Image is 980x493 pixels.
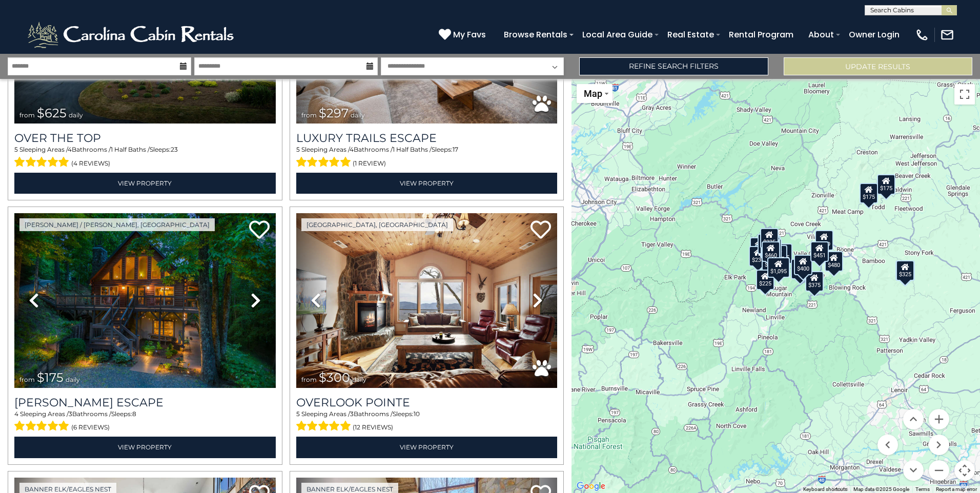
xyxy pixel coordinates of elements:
[301,218,453,231] a: [GEOGRAPHIC_DATA], [GEOGRAPHIC_DATA]
[69,111,83,119] span: daily
[37,106,67,120] span: $625
[756,270,774,290] div: $225
[896,260,915,281] div: $297
[171,146,178,153] span: 23
[393,146,432,153] span: 1 Half Baths /
[14,145,276,170] div: Sleeping Areas / Bathrooms / Sleeps:
[296,173,558,194] a: View Property
[760,228,779,249] div: $325
[530,219,551,241] a: Add to favorites
[296,146,300,153] span: 5
[296,437,558,458] a: View Property
[14,396,276,409] a: [PERSON_NAME] Escape
[936,486,977,492] a: Report a map error
[19,376,35,383] span: from
[574,480,608,493] img: Google
[499,26,573,44] a: Browse Rentals
[301,111,317,119] span: from
[662,26,719,44] a: Real Estate
[296,213,558,388] img: thumbnail_163477009.jpeg
[876,174,895,195] div: $175
[579,57,768,75] a: Refine Search Filters
[915,28,929,42] img: phone-regular-white.png
[132,410,136,418] span: 8
[26,19,238,50] img: White-1-2.png
[414,410,420,418] span: 10
[810,241,829,262] div: $451
[19,218,215,231] a: [PERSON_NAME] / [PERSON_NAME], [GEOGRAPHIC_DATA]
[453,28,486,41] span: My Favs
[14,173,276,194] a: View Property
[352,376,366,383] span: daily
[66,376,80,383] span: daily
[803,486,847,493] button: Keyboard shortcuts
[71,421,110,434] span: (6 reviews)
[767,257,789,278] div: $1,095
[903,460,924,481] button: Move down
[296,145,558,170] div: Sleeping Areas / Bathrooms / Sleeps:
[877,435,898,455] button: Move left
[784,57,972,75] button: Update Results
[71,157,110,170] span: (4 reviews)
[724,26,799,44] a: Rental Program
[353,421,393,434] span: (12 reviews)
[574,480,608,493] a: Open this area in Google Maps (opens a new window)
[68,146,72,153] span: 4
[757,234,775,254] div: $425
[859,183,877,203] div: $175
[844,26,905,44] a: Owner Login
[929,460,949,481] button: Zoom out
[940,28,954,42] img: mail-regular-white.png
[301,376,317,383] span: from
[69,410,72,418] span: 3
[790,259,809,279] div: $230
[895,260,914,281] div: $185
[577,26,658,44] a: Local Area Guide
[853,486,909,492] span: Map data ©2025 Google
[929,409,949,429] button: Zoom in
[774,243,792,264] div: $625
[296,409,558,434] div: Sleeping Areas / Bathrooms / Sleeps:
[350,146,354,153] span: 4
[14,410,18,418] span: 4
[824,251,843,272] div: $480
[14,213,276,388] img: thumbnail_168627805.jpeg
[768,245,787,265] div: $215
[14,396,276,409] h3: Todd Escape
[903,409,924,429] button: Move up
[353,157,386,170] span: (1 review)
[763,238,781,259] div: $165
[296,396,558,409] a: Overlook Pointe
[794,255,812,275] div: $400
[319,370,350,385] span: $300
[14,409,276,434] div: Sleeping Areas / Bathrooms / Sleeps:
[19,111,35,119] span: from
[319,106,349,120] span: $297
[453,146,458,153] span: 17
[954,84,975,105] button: Toggle fullscreen view
[351,111,365,119] span: daily
[350,410,354,418] span: 3
[762,241,780,262] div: $460
[584,88,602,99] span: Map
[896,260,914,281] div: $325
[915,486,930,492] a: Terms
[814,230,833,251] div: $349
[296,131,558,145] a: Luxury Trails Escape
[577,84,612,103] button: Change map style
[954,460,975,481] button: Map camera controls
[14,437,276,458] a: View Property
[439,28,488,42] a: My Favs
[803,26,839,44] a: About
[37,370,64,385] span: $175
[929,435,949,455] button: Move right
[14,131,276,145] a: Over The Top
[296,410,300,418] span: 5
[749,246,767,266] div: $230
[111,146,150,153] span: 1 Half Baths /
[805,271,824,292] div: $375
[14,146,18,153] span: 5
